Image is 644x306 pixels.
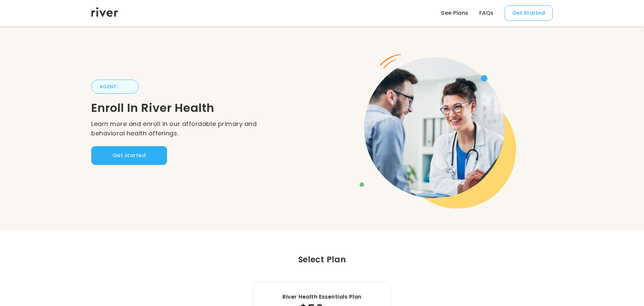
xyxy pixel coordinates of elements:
[91,119,322,138] div: Learn more and enroll in our affordable primary and behavioral health offerings.
[479,9,494,17] a: FAQs
[91,80,139,94] div: AGENT:
[441,9,468,17] a: See Plans
[91,254,553,266] div: Select Plan
[267,293,378,301] div: River Health Essentials Plan
[504,5,553,21] button: Get Started
[91,102,322,114] div: Enroll In River Health
[91,146,167,165] button: Get started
